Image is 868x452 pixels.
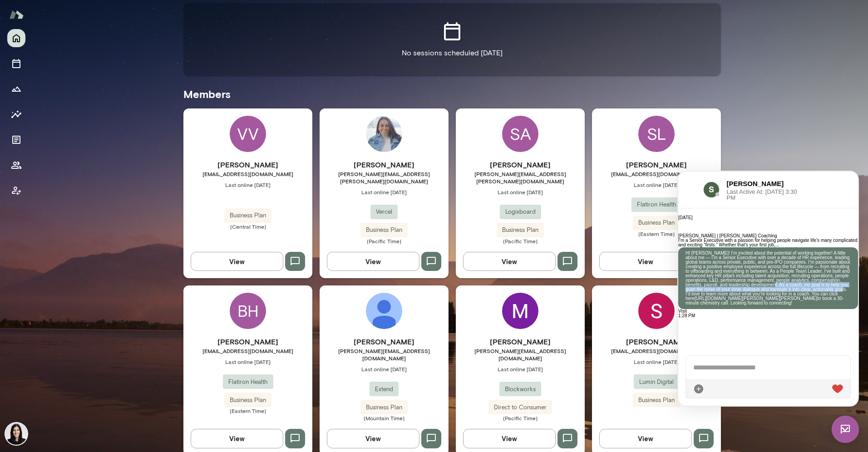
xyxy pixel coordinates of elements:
[488,403,552,412] span: Direct to Consumer
[366,116,402,152] img: Amanda Tarkenton
[224,211,271,220] span: Business Plan
[456,414,585,422] span: (Pacific Time)
[7,29,25,47] button: Home
[592,170,721,177] span: [EMAIL_ADDRESS][DOMAIN_NAME]
[320,170,449,185] span: [PERSON_NAME][EMAIL_ADDRESS][PERSON_NAME][DOMAIN_NAME]
[456,159,585,170] h6: [PERSON_NAME]
[456,170,585,185] span: [PERSON_NAME][EMAIL_ADDRESS][PERSON_NAME][DOMAIN_NAME]
[456,365,585,373] span: Last online [DATE]
[599,252,692,271] button: View
[366,293,402,329] img: Dani Berte
[360,226,408,235] span: Business Plan
[320,336,449,347] h6: [PERSON_NAME]
[183,223,312,230] span: (Central Time)
[633,218,680,227] span: Business Plan
[456,347,585,362] span: [PERSON_NAME][EMAIL_ADDRESS][DOMAIN_NAME]
[633,396,680,405] span: Business Plan
[402,48,503,59] p: No sessions scheduled [DATE]
[154,212,165,223] div: Live Reaction
[230,116,266,152] div: VV
[183,181,312,188] span: Last online [DATE]
[7,54,25,73] button: Sessions
[49,17,120,29] span: Last Active At: [DATE] 3:30 PM
[638,293,675,329] img: Stephanie Celeste
[456,188,585,196] span: Last online [DATE]
[320,414,449,422] span: (Mountain Time)
[183,358,312,365] span: Last online [DATE]
[456,336,585,347] h6: [PERSON_NAME]
[7,131,25,149] button: Documents
[456,237,585,245] span: (Pacific Time)
[7,156,25,174] button: Members
[183,347,312,354] span: [EMAIL_ADDRESS][DOMAIN_NAME]
[320,188,449,196] span: Last online [DATE]
[183,336,312,347] h6: [PERSON_NAME]
[191,252,283,271] button: View
[230,293,266,329] div: BH
[463,429,556,448] button: View
[500,207,541,216] span: Logixboard
[463,252,556,271] button: View
[154,213,165,222] img: heart
[592,347,721,354] span: [EMAIL_ADDRESS][DOMAIN_NAME]
[191,429,283,448] button: View
[592,358,721,365] span: Last online [DATE]
[183,87,721,101] h5: Members
[638,116,675,152] div: SL
[320,237,449,245] span: (Pacific Time)
[592,159,721,170] h6: [PERSON_NAME]
[15,212,26,223] div: Attach
[327,429,419,448] button: View
[631,200,682,209] span: Flatiron Health
[497,226,544,235] span: Business Plan
[592,336,721,347] h6: [PERSON_NAME]
[223,378,273,387] span: Flatiron Health
[224,396,271,405] span: Business Plan
[183,170,312,177] span: [EMAIL_ADDRESS][DOMAIN_NAME]
[320,159,449,170] h6: [PERSON_NAME]
[499,385,541,394] span: Blockworks
[7,80,25,98] button: Growth Plan
[9,6,24,23] img: Mento
[592,230,721,237] span: (Eastern Time)
[502,293,538,329] img: Mikaela Kirby
[360,403,408,412] span: Business Plan
[7,105,25,123] button: Insights
[320,347,449,362] span: [PERSON_NAME][EMAIL_ADDRESS][DOMAIN_NAME]
[7,79,173,134] p: HI [PERSON_NAME]! I'm excited about the potential of working together! A little about me — I’m a ...
[5,423,27,445] img: Katrina Bilella
[592,181,721,188] span: Last online [DATE]
[599,429,692,448] button: View
[16,124,139,129] a: [URL][DOMAIN_NAME][PERSON_NAME][PERSON_NAME]
[320,365,449,373] span: Last online [DATE]
[370,385,399,394] span: Extend
[327,252,419,271] button: View
[183,159,312,170] h6: [PERSON_NAME]
[25,10,41,26] img: data:image/png;base64,iVBORw0KGgoAAAANSUhEUgAAAMgAAADICAYAAACtWK6eAAAQAElEQVR4AeydB3wVVRbGz0NKUEB...
[183,407,312,414] span: (Eastern Time)
[634,378,679,387] span: Lumin Digital
[370,207,398,216] span: Vercel
[502,116,538,152] div: SA
[7,182,25,200] button: Client app
[49,7,120,17] h6: [PERSON_NAME]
